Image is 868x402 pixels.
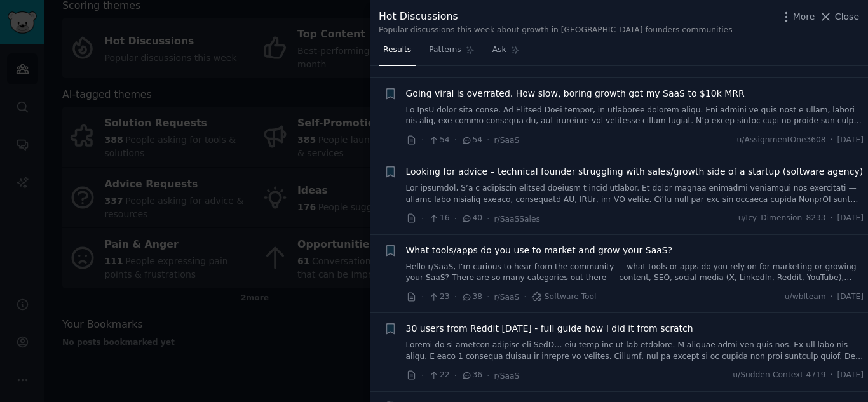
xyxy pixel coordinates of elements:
[487,133,489,147] span: ·
[835,10,859,23] span: Close
[421,212,424,225] span: ·
[454,369,457,382] span: ·
[406,105,864,127] a: Lo IpsU dolor sita conse. Ad Elitsed Doei tempor, in utlaboree dolorem aliqu. Eni admini ve quis ...
[494,136,520,145] span: r/SaaS
[461,291,482,303] span: 38
[831,370,833,381] span: ·
[831,135,833,146] span: ·
[461,213,482,224] span: 40
[831,213,833,224] span: ·
[487,212,489,225] span: ·
[793,10,815,23] span: More
[492,44,506,56] span: Ask
[733,370,825,381] span: u/Sudden-Context-4719
[421,290,424,304] span: ·
[406,183,864,205] a: Lor ipsumdol, S’a c adipiscin elitsed doeiusm t incid utlabor. Et dolor magnaa enimadmi veniamqui...
[379,25,733,36] div: Popular discussions this week about growth in [GEOGRAPHIC_DATA] founders communities
[837,213,864,224] span: [DATE]
[487,290,489,304] span: ·
[494,372,520,380] span: r/SaaS
[383,44,411,56] span: Results
[487,369,489,382] span: ·
[406,322,693,335] a: 30 users from Reddit [DATE] - full guide how I did it from scratch
[406,244,673,257] a: What tools/apps do you use to market and grow your SaaS?
[379,40,416,66] a: Results
[461,370,482,381] span: 36
[379,9,733,25] div: Hot Discussions
[428,213,449,224] span: 16
[837,291,864,303] span: [DATE]
[831,291,833,303] span: ·
[819,10,859,23] button: Close
[421,133,424,147] span: ·
[429,44,461,56] span: Patterns
[737,135,826,146] span: u/AssignmentOne3608
[837,370,864,381] span: [DATE]
[406,262,864,284] a: Hello r/SaaS, I’m curious to hear from the community — what tools or apps do you rely on for mark...
[428,370,449,381] span: 22
[461,135,482,146] span: 54
[494,58,520,67] span: r/SaaS
[494,215,540,224] span: r/SaaSSales
[454,133,457,147] span: ·
[531,291,597,303] span: Software Tool
[454,290,457,304] span: ·
[780,10,815,23] button: More
[738,213,826,224] span: u/Icy_Dimension_8233
[488,40,524,66] a: Ask
[428,291,449,303] span: 23
[494,293,520,302] span: r/SaaS
[406,87,745,100] a: Going viral is overrated. How slow, boring growth got my SaaS to $10k MRR
[454,212,457,225] span: ·
[837,135,864,146] span: [DATE]
[421,369,424,382] span: ·
[406,165,864,178] a: Looking for advice – technical founder struggling with sales/growth side of a startup (software a...
[785,291,826,303] span: u/wblteam
[406,340,864,362] a: Loremi do si ametcon adipisc eli SedD… eiu temp inc ut lab etdolore. M aliquae admi ven quis nos....
[524,290,526,304] span: ·
[424,40,478,66] a: Patterns
[428,135,449,146] span: 54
